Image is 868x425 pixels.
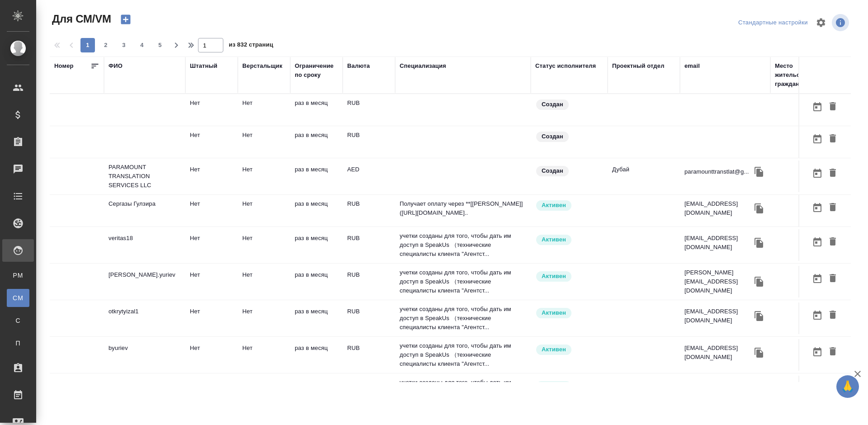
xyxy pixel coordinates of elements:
[684,307,752,325] p: [EMAIL_ADDRESS][DOMAIN_NAME]
[104,376,185,407] td: eonardokalendar7
[542,308,566,317] p: Активен
[400,199,526,217] p: Получает оплату через **[[PERSON_NAME]]([URL][DOMAIN_NAME]..
[343,94,395,126] td: RUB
[242,61,283,71] div: Верстальщик
[810,199,825,216] button: Открыть календарь загрузки
[343,229,395,261] td: RUB
[295,61,338,80] div: Ограничение по сроку
[343,195,395,227] td: RUB
[810,165,825,182] button: Открыть календарь загрузки
[104,302,185,334] td: otkrytyizal1
[752,236,766,250] button: Скопировать
[825,199,840,216] button: Удалить
[343,302,395,334] td: RUB
[343,126,395,158] td: RUB
[535,380,603,392] div: Рядовой исполнитель: назначай с учетом рейтинга
[290,195,343,227] td: раз в месяц
[535,234,603,246] div: Рядовой исполнитель: назначай с учетом рейтинга
[608,161,680,192] td: Дубай
[836,375,859,398] button: 🙏
[752,309,766,323] button: Скопировать
[775,61,847,89] div: Место жительства(Город), гражданство
[104,158,185,194] td: PARAMOUNT TRANSLATION SERVICES LLC
[400,268,526,295] p: учетки созданы для того, чтобы дать им доступ в SpeakUs （технические специалисты клиента "Агентст...
[7,289,29,307] a: CM
[810,270,825,287] button: Открыть календарь загрузки
[347,61,370,71] div: Валюта
[108,61,123,71] div: ФИО
[185,302,238,334] td: Нет
[11,293,25,302] span: CM
[542,235,566,244] p: Активен
[290,376,343,407] td: раз в месяц
[535,61,596,71] div: Статус исполнителя
[238,229,290,261] td: Нет
[343,339,395,371] td: RUB
[825,131,840,147] button: Удалить
[535,270,603,283] div: Рядовой исполнитель: назначай с учетом рейтинга
[117,38,131,52] button: 3
[542,100,563,109] p: Создан
[99,38,113,52] button: 2
[825,234,840,250] button: Удалить
[810,99,825,115] button: Открыть календарь загрузки
[104,195,185,227] td: Сергазы Гулзира
[104,266,185,297] td: [PERSON_NAME].yuriev
[50,12,111,26] span: Для СМ/VM
[190,61,217,71] div: Штатный
[542,382,566,391] p: Активен
[752,275,766,288] button: Скопировать
[238,266,290,297] td: Нет
[7,266,29,284] a: PM
[185,339,238,371] td: Нет
[825,270,840,287] button: Удалить
[542,166,563,175] p: Создан
[290,339,343,371] td: раз в месяц
[7,334,29,352] a: П
[54,61,74,71] div: Номер
[11,339,25,348] span: П
[684,199,752,217] p: [EMAIL_ADDRESS][DOMAIN_NAME]
[736,16,810,30] div: split button
[832,14,851,31] span: Посмотреть информацию
[810,344,825,360] button: Открыть календарь загрузки
[290,302,343,334] td: раз в месяц
[542,201,566,210] p: Активен
[535,307,603,319] div: Рядовой исполнитель: назначай с учетом рейтинга
[238,94,290,126] td: Нет
[104,229,185,261] td: veritas18
[185,161,238,192] td: Нет
[542,272,566,281] p: Активен
[752,165,766,179] button: Скопировать
[612,61,665,71] div: Проектный отдел
[400,341,526,368] p: учетки созданы для того, чтобы дать им доступ в SpeakUs （технические специалисты клиента "Агентст...
[290,94,343,126] td: раз в месяц
[542,345,566,354] p: Активен
[153,38,167,52] button: 5
[535,199,603,212] div: Рядовой исполнитель: назначай с учетом рейтинга
[810,380,825,397] button: Открыть календарь загрузки
[840,377,855,396] span: 🙏
[153,41,167,50] span: 5
[238,161,290,192] td: Нет
[238,376,290,407] td: Нет
[400,305,526,332] p: учетки созданы для того, чтобы дать им доступ в SpeakUs （технические специалисты клиента "Агентст...
[11,316,25,325] span: С
[11,271,25,280] span: PM
[684,167,749,176] p: paramounttranstlat@g...
[754,380,767,394] button: Скопировать
[104,339,185,371] td: byuriev
[825,344,840,360] button: Удалить
[400,231,526,259] p: учетки созданы для того, чтобы дать им доступ в SpeakUs （технические специалисты клиента "Агентст...
[238,195,290,227] td: Нет
[810,131,825,147] button: Открыть календарь загрузки
[290,161,343,192] td: раз в месяц
[185,376,238,407] td: Нет
[810,307,825,324] button: Открыть календарь загрузки
[238,302,290,334] td: Нет
[825,307,840,324] button: Удалить
[117,41,131,50] span: 3
[290,229,343,261] td: раз в месяц
[185,126,238,158] td: Нет
[238,126,290,158] td: Нет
